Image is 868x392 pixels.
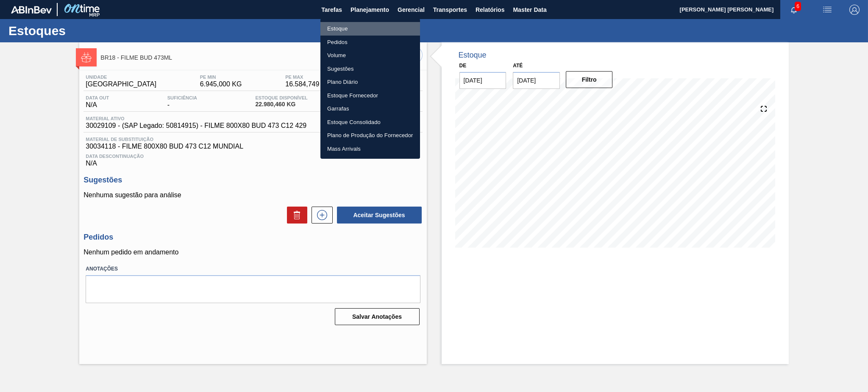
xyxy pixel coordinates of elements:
[320,62,420,76] a: Sugestões
[320,22,420,36] a: Estoque
[320,49,420,62] a: Volume
[320,102,420,116] a: Garrafas
[320,89,420,102] a: Estoque Fornecedor
[320,75,420,89] a: Plano Diário
[320,36,420,49] a: Pedidos
[320,116,420,129] a: Estoque Consolidado
[320,129,420,142] a: Plano de Produção do Fornecedor
[320,142,420,156] a: Mass Arrivals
